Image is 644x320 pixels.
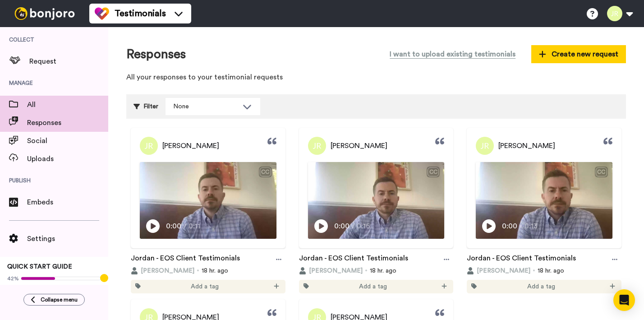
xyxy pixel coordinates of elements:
div: Tooltip anchor [100,274,108,282]
a: Jordan - EOS Client Testimonials [131,253,240,266]
span: [PERSON_NAME] [477,266,530,275]
img: Video Thumbnail [140,162,276,239]
span: Responses [27,117,108,128]
div: CC [428,167,439,176]
span: Testimonials [115,7,166,20]
img: bj-logo-header-white.svg [11,7,78,20]
button: Collapse menu [23,294,85,306]
a: Jordan - EOS Client Testimonials [467,253,576,266]
span: Collapse menu [41,296,78,303]
a: Jordan - EOS Client Testimonials [299,253,408,266]
div: CC [260,167,271,176]
div: 18 hr. ago [131,266,285,275]
span: Embeds [27,197,108,208]
img: Profile Picture [476,137,494,155]
img: Profile Picture [140,137,158,155]
button: [PERSON_NAME] [299,266,363,275]
img: tm-color.svg [95,6,109,21]
button: Create new request [531,45,626,63]
span: / [520,221,523,232]
span: All [27,99,108,110]
span: 42% [7,275,19,282]
div: None [173,102,238,111]
span: Add a tag [359,282,387,291]
div: CC [596,167,607,176]
span: [PERSON_NAME] [498,140,555,151]
img: Video Thumbnail [308,162,445,239]
span: 0:13 [524,221,540,232]
span: 0:16 [357,221,373,232]
span: 0:00 [334,221,350,232]
span: Add a tag [527,282,555,291]
span: [PERSON_NAME] [162,140,219,151]
div: 18 hr. ago [467,266,621,275]
button: [PERSON_NAME] [131,266,194,275]
h1: Responses [126,47,186,61]
span: / [352,221,355,232]
span: Add a tag [191,282,219,291]
span: Request [29,56,108,67]
p: All your responses to your testimonial requests [126,72,626,83]
img: Profile Picture [308,137,326,155]
span: 0:11 [189,221,204,232]
span: Create new request [539,49,618,60]
button: [PERSON_NAME] [467,266,530,275]
div: Open Intercom Messenger [613,289,635,311]
span: 0:00 [502,221,518,232]
span: / [184,221,187,232]
div: Filter [133,98,158,115]
span: QUICK START GUIDE [7,264,72,270]
div: 18 hr. ago [299,266,454,275]
span: Upload existing testimonials [7,284,101,291]
span: [PERSON_NAME] [141,266,194,275]
span: 0:00 [166,221,182,232]
img: Video Thumbnail [476,162,612,239]
span: Social [27,135,108,146]
span: [PERSON_NAME] [309,266,363,275]
span: Settings [27,233,108,244]
span: Uploads [27,153,108,164]
button: I want to upload existing testimonials [383,45,522,63]
span: [PERSON_NAME] [331,140,387,151]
